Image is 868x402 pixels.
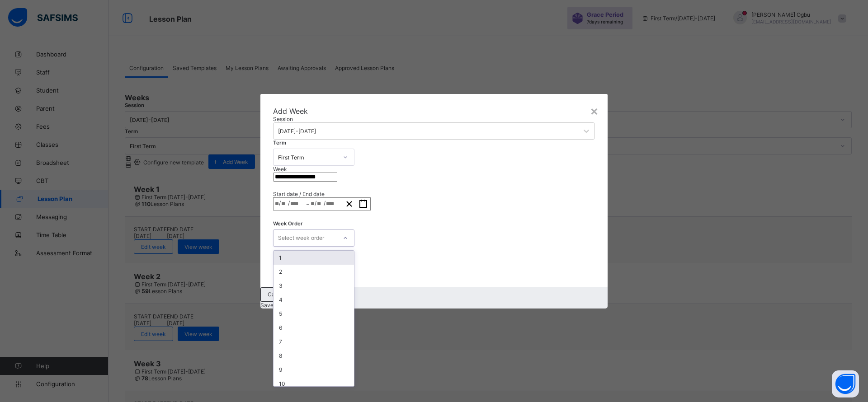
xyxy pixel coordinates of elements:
[273,166,287,173] label: Week
[273,116,293,122] span: Session
[273,191,325,197] span: Start date / End date
[274,265,354,279] div: 2
[260,302,274,309] span: Save
[278,154,338,160] div: First Term
[274,349,354,363] div: 8
[274,363,354,377] div: 9
[274,335,354,349] div: 7
[274,279,354,293] div: 3
[279,199,281,207] span: /
[273,140,286,146] span: Term
[288,199,290,207] span: /
[590,103,599,118] div: ×
[274,321,354,335] div: 6
[274,293,354,307] div: 4
[268,291,286,298] span: Cancel
[278,229,324,247] div: Select week order
[274,251,354,265] div: 1
[273,220,303,227] span: Week Order
[315,199,316,207] span: /
[832,370,859,397] button: Open asap
[274,307,354,321] div: 5
[324,199,325,207] span: /
[274,377,354,391] div: 10
[273,107,595,116] span: Add Week
[307,201,309,207] span: –
[278,127,316,134] div: [DATE]-[DATE]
